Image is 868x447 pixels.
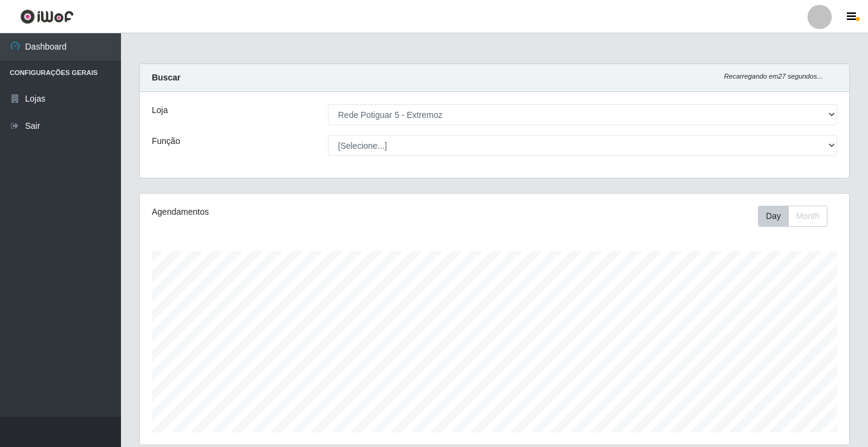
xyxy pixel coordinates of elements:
[788,206,827,227] button: Month
[152,73,180,82] strong: Buscar
[152,104,168,117] label: Loja
[152,206,427,218] div: Agendamentos
[20,9,74,24] img: CoreUI Logo
[724,73,823,80] i: Recarregando em 27 segundos...
[758,206,837,227] div: Toolbar with button groups
[758,206,827,227] div: First group
[152,135,180,148] label: Função
[758,206,789,227] button: Day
